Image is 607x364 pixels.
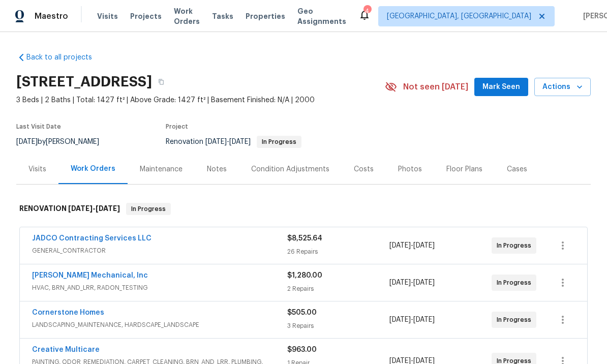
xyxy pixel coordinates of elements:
[205,138,251,145] span: -
[482,81,520,94] span: Mark Seen
[258,139,300,145] span: In Progress
[152,73,170,91] button: Copy Address
[363,6,371,16] div: 4
[413,316,435,323] span: [DATE]
[166,124,188,130] span: Project
[507,164,527,174] div: Cases
[413,242,435,249] span: [DATE]
[398,164,422,174] div: Photos
[16,138,38,145] span: [DATE]
[32,235,151,242] a: JADCO Contracting Services LLC
[387,11,531,21] span: [GEOGRAPHIC_DATA], [GEOGRAPHIC_DATA]
[16,136,111,148] div: by [PERSON_NAME]
[287,235,322,242] span: $8,525.64
[16,77,152,87] h2: [STREET_ADDRESS]
[474,78,528,97] button: Mark Seen
[32,272,148,279] a: [PERSON_NAME] Mechanical, Inc
[71,164,115,174] div: Work Orders
[287,321,389,331] div: 3 Repairs
[287,284,389,294] div: 2 Repairs
[389,240,435,251] span: -
[68,205,93,212] span: [DATE]
[297,6,346,26] span: Geo Assignments
[32,320,287,330] span: LANDSCAPING_MAINTENANCE, HARDSCAPE_LANDSCAPE
[542,81,583,94] span: Actions
[413,279,435,286] span: [DATE]
[19,203,120,215] h6: RENOVATION
[389,278,435,288] span: -
[205,138,227,145] span: [DATE]
[497,240,535,251] span: In Progress
[229,138,251,145] span: [DATE]
[389,316,411,323] span: [DATE]
[16,124,61,130] span: Last Visit Date
[32,283,287,293] span: HVAC, BRN_AND_LRR, RADON_TESTING
[174,6,200,26] span: Work Orders
[497,315,535,325] span: In Progress
[212,13,233,20] span: Tasks
[287,272,322,279] span: $1,280.00
[246,11,285,21] span: Properties
[16,52,114,63] a: Back to all projects
[166,138,301,145] span: Renovation
[497,278,535,288] span: In Progress
[251,164,329,174] div: Condition Adjustments
[534,78,591,97] button: Actions
[68,205,120,212] span: -
[446,164,482,174] div: Floor Plans
[287,346,317,353] span: $963.00
[16,95,385,105] span: 3 Beds | 2 Baths | Total: 1427 ft² | Above Grade: 1427 ft² | Basement Finished: N/A | 2000
[140,164,183,174] div: Maintenance
[127,204,170,214] span: In Progress
[207,164,227,174] div: Notes
[32,309,104,316] a: Cornerstone Homes
[130,11,162,21] span: Projects
[287,309,317,316] span: $505.00
[403,82,468,92] span: Not seen [DATE]
[287,247,389,257] div: 26 Repairs
[389,242,411,249] span: [DATE]
[32,346,100,353] a: Creative Multicare
[32,246,287,256] span: GENERAL_CONTRACTOR
[97,11,118,21] span: Visits
[389,315,435,325] span: -
[28,164,46,174] div: Visits
[96,205,120,212] span: [DATE]
[389,279,411,286] span: [DATE]
[35,11,68,21] span: Maestro
[354,164,374,174] div: Costs
[16,193,591,225] div: RENOVATION [DATE]-[DATE]In Progress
